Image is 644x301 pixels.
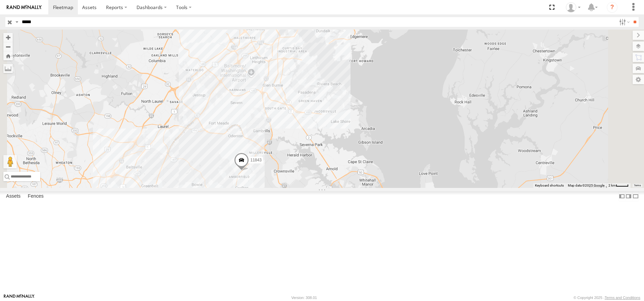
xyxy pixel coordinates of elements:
[616,17,631,27] label: Search Filter Options
[3,51,13,60] button: Zoom Home
[3,64,13,73] label: Measure
[619,191,625,201] label: Dock Summary Table to the Left
[7,5,42,10] img: rand-logo.svg
[633,75,644,84] label: Map Settings
[3,155,17,168] button: Drag Pegman onto the map to open Street View
[3,42,13,51] button: Zoom out
[24,192,47,201] label: Fences
[3,33,13,42] button: Zoom in
[574,296,640,300] div: © Copyright 2025 -
[607,2,618,13] i: ?
[14,17,19,27] label: Search Query
[568,184,604,187] span: Map data ©2025 Google
[605,296,640,300] a: Terms and Conditions
[4,294,35,301] a: Visit our Website
[535,183,564,188] button: Keyboard shortcuts
[563,2,583,12] div: Thomas Ward
[608,184,616,187] span: 2 km
[632,191,639,201] label: Hide Summary Table
[634,184,641,187] a: Terms (opens in new tab)
[291,296,317,300] div: Version: 308.01
[625,191,632,201] label: Dock Summary Table to the Right
[250,158,261,163] span: 11843
[3,192,24,201] label: Assets
[606,183,631,188] button: Map Scale: 2 km per 34 pixels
